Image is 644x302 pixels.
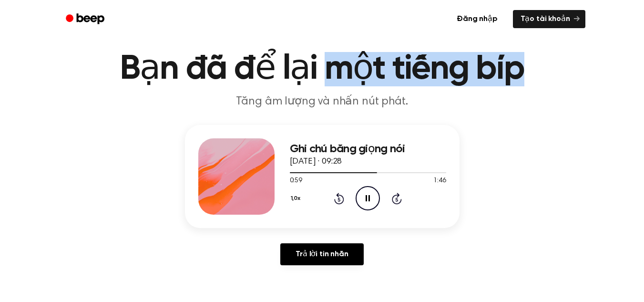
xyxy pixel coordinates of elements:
[280,243,363,265] a: Trả lời tin nhắn
[290,190,304,207] button: 1,0x
[120,52,524,86] font: Bạn đã để lại một tiếng bíp
[296,250,348,258] font: Trả lời tin nhắn
[290,176,302,186] span: 0:59
[447,8,507,30] a: Đăng nhập
[521,15,570,23] font: Tạo tài khoản
[59,10,113,29] a: Tiếng bíp
[291,196,300,201] font: 1,0x
[290,143,405,155] font: Ghi chú bằng giọng nói
[513,10,585,28] a: Tạo tài khoản
[290,157,342,166] font: [DATE] · 09:28
[236,96,408,107] font: Tăng âm lượng và nhấn nút phát.
[433,177,446,184] font: 1:46
[457,15,498,23] font: Đăng nhập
